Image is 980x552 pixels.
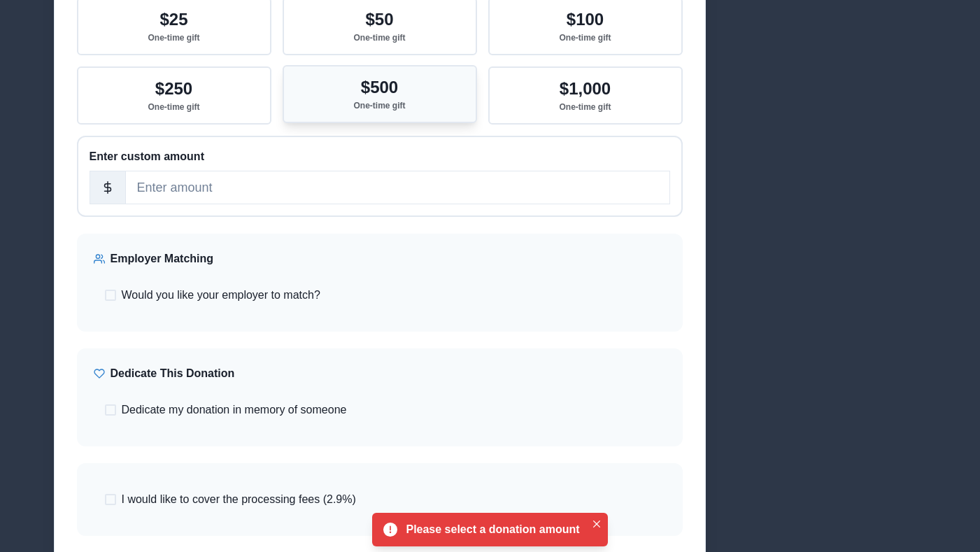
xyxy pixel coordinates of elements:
p: $100 [567,10,604,30]
button: $1,000One-time gift [488,66,683,125]
p: One-time gift [148,102,200,112]
span: Would you like your employer to match? [122,287,320,304]
p: One-time gift [560,102,611,112]
p: $1,000 [560,79,611,99]
span: Dedicate my donation in memory of someone [122,402,347,418]
button: $250One-time gift [77,66,271,125]
span: I would like to cover the processing fees (2.9%) [122,491,356,508]
input: Enter amount [125,171,670,204]
p: Enter custom amount [90,148,670,165]
p: $25 [159,10,187,30]
p: One-time gift [148,33,200,43]
button: $500One-time gift [283,65,477,123]
p: One-time gift [560,33,611,43]
p: One-time gift [354,101,406,111]
div: Please select a donation amount [406,521,579,538]
p: $250 [155,79,192,99]
p: $500 [361,78,398,98]
button: Close [588,516,605,532]
p: Employer Matching [111,250,214,267]
p: $50 [365,10,393,30]
p: Dedicate This Donation [111,365,235,382]
p: One-time gift [354,33,406,43]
